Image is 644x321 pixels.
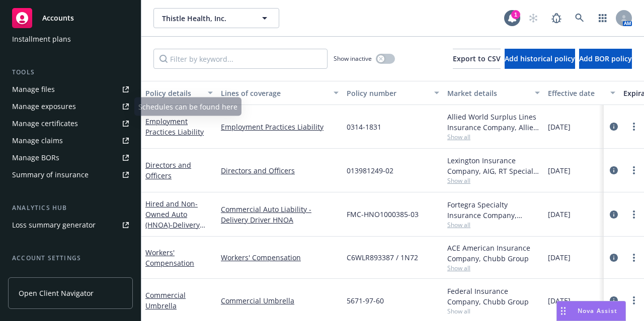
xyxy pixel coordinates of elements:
span: [DATE] [548,165,571,176]
button: Add BOR policy [579,49,632,69]
button: Policy details [141,81,217,105]
a: Summary of insurance [8,167,133,183]
div: Manage files [12,81,55,97]
a: Hired and Non-Owned Auto (HNOA) [145,199,200,240]
a: Directors and Officers [221,165,339,176]
div: 1 [511,10,520,19]
div: Tools [8,67,133,77]
div: Fortegra Specialty Insurance Company, Fortegra Specialty Insurance Company, RT Specialty Insuranc... [447,199,540,221]
button: Add historical policy [505,49,575,69]
span: Open Client Navigator [19,288,94,298]
div: Policy details [145,88,202,98]
a: Report a Bug [546,8,567,28]
div: Lines of coverage [221,88,328,98]
div: Drag to move [557,301,570,320]
span: Nova Assist [578,306,617,315]
div: Manage BORs [12,150,59,166]
div: Effective date [548,88,604,98]
div: Policy number [347,88,428,98]
span: Show all [447,176,540,185]
div: Service team [12,267,55,283]
a: Service team [8,267,133,283]
span: [DATE] [548,122,571,132]
span: [DATE] [548,252,571,263]
div: Allied World Surplus Lines Insurance Company, Allied World Assurance Company (AWAC), RT Specialty... [447,112,540,133]
a: Commercial Umbrella [221,295,339,306]
button: Nova Assist [556,301,626,321]
a: circleInformation [608,294,620,306]
a: Manage claims [8,133,133,149]
span: Add historical policy [505,54,575,63]
div: Account settings [8,253,133,263]
span: 5671-97-60 [347,295,384,306]
a: more [628,121,640,133]
a: Start snowing [523,8,543,28]
a: more [628,294,640,306]
div: Loss summary generator [12,217,96,233]
div: ACE American Insurance Company, Chubb Group [447,243,540,264]
button: Market details [443,81,544,105]
a: circleInformation [608,208,620,221]
a: circleInformation [608,121,620,133]
button: Export to CSV [453,49,501,69]
a: Accounts [8,4,133,32]
div: Federal Insurance Company, Chubb Group [447,286,540,307]
div: Analytics hub [8,203,133,213]
div: Summary of insurance [12,167,89,183]
span: Export to CSV [453,54,501,63]
button: Lines of coverage [217,81,343,105]
span: Add BOR policy [579,54,632,63]
span: Show all [447,264,540,272]
div: Lexington Insurance Company, AIG, RT Specialty Insurance Services, LLC (RSG Specialty, LLC) [447,155,540,176]
a: more [628,208,640,221]
a: Workers' Compensation [145,248,194,268]
span: Show all [447,307,540,315]
a: Manage files [8,81,133,97]
div: Manage exposures [12,98,76,115]
a: circleInformation [608,252,620,264]
input: Filter by keyword... [153,49,328,69]
a: Employment Practices Liability [221,122,339,132]
a: more [628,164,640,176]
button: Thistle Health, Inc. [153,8,279,28]
a: Loss summary generator [8,217,133,233]
span: Show all [447,133,540,141]
div: Market details [447,88,529,98]
span: FMC-HNO1000385-03 [347,209,419,220]
div: Manage claims [12,133,63,149]
a: Manage BORs [8,150,133,166]
a: circleInformation [608,164,620,176]
a: Manage certificates [8,116,133,132]
span: Show all [447,221,540,229]
span: [DATE] [548,295,571,306]
span: - Delivery Driver HNOA [145,220,205,240]
button: Effective date [544,81,619,105]
a: more [628,252,640,264]
div: Manage certificates [12,116,78,132]
span: 013981249-02 [347,165,393,176]
a: Employment Practices Liability [145,117,204,137]
span: C6WLR893387 / 1N72 [347,252,418,263]
button: Policy number [343,81,443,105]
a: Manage exposures [8,98,133,115]
a: Commercial Auto Liability - Delivery Driver HNOA [221,204,339,225]
a: Commercial Umbrella [145,290,186,310]
span: Show inactive [334,54,372,63]
a: Workers' Compensation [221,252,339,263]
span: Thistle Health, Inc. [162,13,249,24]
div: Installment plans [12,31,71,47]
a: Directors and Officers [145,160,191,180]
span: Accounts [42,14,74,22]
span: [DATE] [548,209,571,220]
span: 0314-1831 [347,122,381,132]
a: Switch app [593,8,613,28]
a: Search [570,8,590,28]
a: Installment plans [8,31,133,47]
